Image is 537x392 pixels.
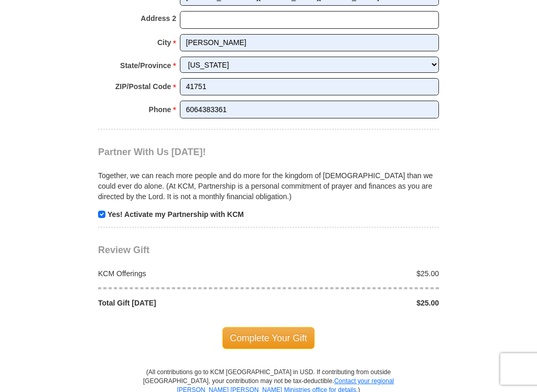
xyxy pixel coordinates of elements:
strong: Address 2 [141,11,176,26]
strong: City [157,35,171,50]
span: Complete Your Gift [222,327,315,349]
span: Partner With Us [DATE]! [98,147,206,157]
strong: Phone [149,102,171,117]
p: Together, we can reach more people and do more for the kingdom of [DEMOGRAPHIC_DATA] than we coul... [98,170,439,202]
strong: ZIP/Postal Code [115,79,171,94]
strong: Yes! Activate my Partnership with KCM [108,210,244,219]
div: $25.00 [268,268,445,279]
span: Review Gift [98,245,149,255]
div: KCM Offerings [93,268,269,279]
strong: State/Province [120,58,171,73]
div: $25.00 [268,298,445,308]
div: Total Gift [DATE] [93,298,269,308]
